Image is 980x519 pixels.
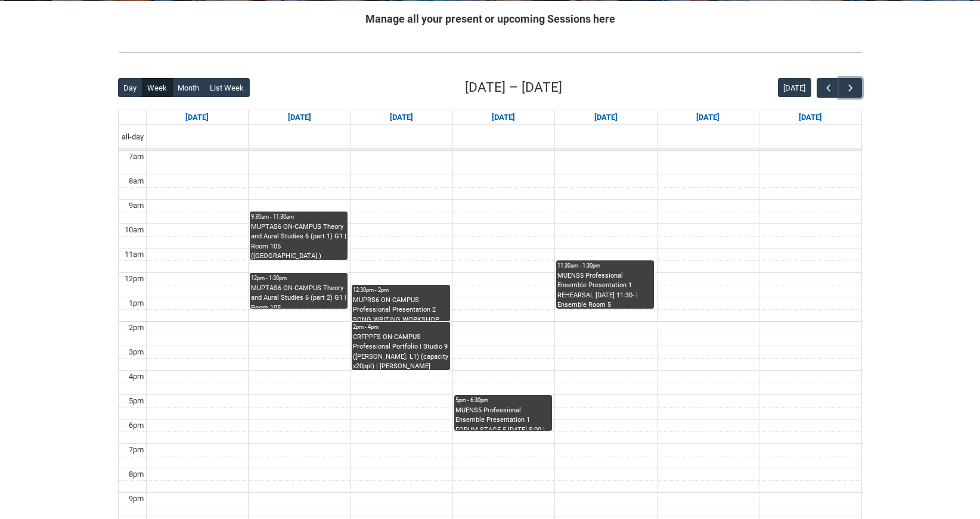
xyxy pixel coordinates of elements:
a: Go to September 19, 2025 [694,110,722,125]
span: all-day [119,131,146,143]
a: Go to September 16, 2025 [387,110,415,125]
a: Go to September 15, 2025 [286,110,314,125]
a: Go to September 17, 2025 [489,110,517,125]
div: MUPRS6 ON-CAMPUS Professional Presentation 2 SONG WRITING WORKSHOP THU 12:00 | [GEOGRAPHIC_DATA].... [353,296,448,321]
div: CRFPPFS ON-CAMPUS Professional Portfolio | Studio 9 ([PERSON_NAME]. L1) (capacity x20ppl) | [PERS... [353,332,448,370]
div: MUENS5 Professional Ensemble Presentation 1 REHEARSAL [DATE] 11:30- | Ensemble Room 5 ([GEOGRAPHI... [557,271,653,309]
button: Next Week [839,78,862,98]
div: MUPTAS6 ON-CAMPUS Theory and Aural Studies 6 (part 1) G1 | Room 105 ([GEOGRAPHIC_DATA].) (capacit... [251,222,346,260]
div: 9pm [126,493,146,505]
div: 12pm [122,273,146,285]
button: List Week [204,78,250,97]
div: 12:30pm - 2pm [353,286,448,294]
div: 2pm - 4pm [353,323,448,331]
div: 9am [126,200,146,212]
div: MUENS5 Professional Ensemble Presentation 1 FORUM STAGE 5 [DATE] 5:00 | [GEOGRAPHIC_DATA] ([GEOGR... [455,406,551,431]
div: 5pm [126,395,146,407]
div: 3pm [126,346,146,358]
div: 8am [126,175,146,187]
img: REDU_GREY_LINE [118,46,862,58]
button: Month [172,78,205,97]
a: Go to September 14, 2025 [183,110,211,125]
button: Week [142,78,173,97]
div: 12pm - 1:30pm [251,274,346,282]
div: 11:30am - 1:30pm [557,262,653,270]
a: Go to September 18, 2025 [592,110,620,125]
div: 11am [122,248,146,260]
div: 5pm - 6:30pm [455,396,551,405]
div: 2pm [126,322,146,334]
div: 10am [122,224,146,236]
button: [DATE] [778,78,811,97]
h2: [DATE] – [DATE] [465,77,562,98]
div: MUPTAS6 ON-CAMPUS Theory and Aural Studies 6 (part 2) G1 | Room 105 ([GEOGRAPHIC_DATA].) (capacit... [251,284,346,309]
a: Go to September 20, 2025 [796,110,824,125]
div: 4pm [126,371,146,383]
div: 6pm [126,419,146,431]
div: 9:30am - 11:30am [251,213,346,221]
div: 7pm [126,444,146,456]
div: 7am [126,151,146,163]
h2: Manage all your present or upcoming Sessions here [118,11,862,27]
div: 8pm [126,468,146,480]
button: Previous Week [817,78,839,98]
div: 1pm [126,297,146,309]
button: Day [118,78,142,97]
